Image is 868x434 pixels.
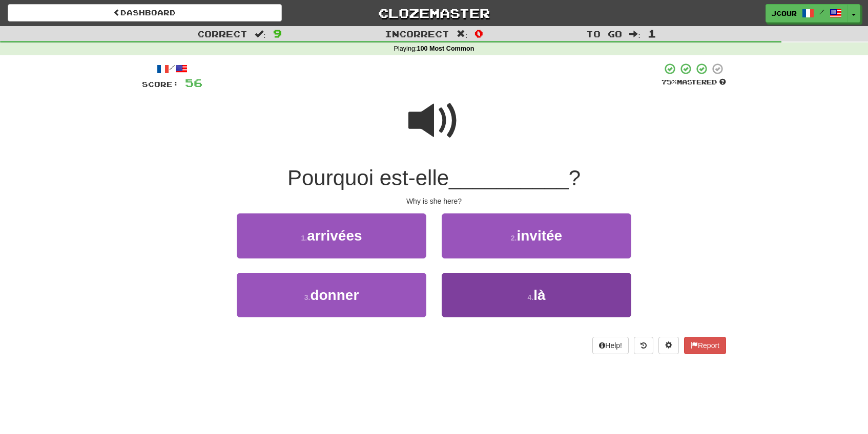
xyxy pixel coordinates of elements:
[662,78,726,87] div: Mastered
[442,273,631,317] button: 4.là
[142,62,202,75] div: /
[442,213,631,258] button: 2.invitée
[527,293,533,301] small: 4 .
[586,29,622,39] span: To go
[385,29,449,39] span: Incorrect
[197,29,247,39] span: Correct
[634,337,653,354] button: Round history (alt+y)
[307,228,362,244] span: arrivées
[417,45,474,52] strong: 100 Most Common
[287,166,449,190] span: Pourquoi est-elle
[511,234,517,242] small: 2 .
[301,234,307,242] small: 1 .
[185,76,202,89] span: 56
[457,30,468,38] span: :
[766,4,848,23] a: JCOUR /
[662,78,677,86] span: 75 %
[449,166,569,190] span: __________
[142,80,179,89] span: Score:
[533,287,545,303] span: là
[237,213,426,258] button: 1.arrivées
[8,4,282,21] a: Dashboard
[142,196,726,206] div: Why is she here?
[310,287,359,303] span: donner
[304,293,311,301] small: 3 .
[569,166,581,190] span: ?
[273,27,282,39] span: 9
[771,9,797,18] span: JCOUR
[474,27,483,39] span: 0
[237,273,426,317] button: 3.donner
[297,4,571,22] a: Clozemaster
[648,27,656,39] span: 1
[255,30,266,38] span: :
[684,337,726,354] button: Report
[516,228,562,244] span: invitée
[629,30,640,38] span: :
[819,8,824,15] span: /
[592,337,629,354] button: Help!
